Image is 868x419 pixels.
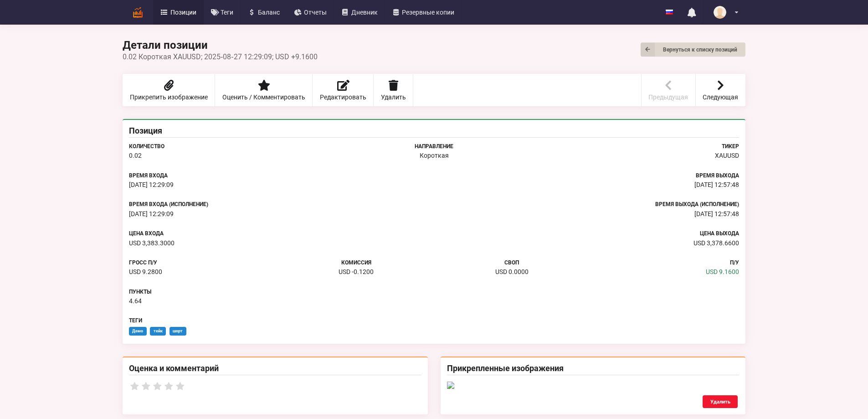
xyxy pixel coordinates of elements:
[285,259,428,266] h2: Комиссия
[129,143,324,150] h2: Количество
[258,9,280,16] span: Баланс
[150,327,166,336] span: тейк
[129,268,162,275] span: USD 9.2800
[339,268,374,275] span: USD -0.1200
[320,94,366,100] span: Редактировать
[130,94,208,100] span: Прикрепить изображение
[351,9,378,16] span: Дневник
[129,317,739,324] h2: Теги
[304,9,327,16] span: Отчеты
[441,201,740,208] h2: Время выхода (исполнение)
[129,230,428,237] h2: Цена Входа
[123,52,745,61] div: 0.02 Короткая XAUUSD; 2025‑08‑27 12:29:09; USD +9.1600
[714,6,726,19] img: no_avatar_64x64-c1df70be568ff5ffbc6dc4fa4a63b692.png
[695,74,745,106] a: Следующая
[715,152,739,159] span: XAUUSD
[169,327,186,336] span: шорт
[544,143,739,150] h2: Тикер
[706,268,739,275] span: USD 9.1600
[447,363,740,375] div: Прикрепленные изображения
[221,9,233,16] span: Теги
[441,230,740,237] h2: Цена Выхода
[222,94,305,100] span: Оценить / Комментировать
[703,94,738,100] span: Следующая
[129,239,175,247] span: USD 3,383.3000
[694,181,739,188] span: 2025-08-27 12:57:48+0600
[402,9,454,16] span: Резервные копии
[129,297,142,305] span: 4.64
[381,94,406,100] span: Удалить
[441,172,740,179] h2: Время Выхода
[129,210,174,217] span: 2025-08-27 12:29:09+0600
[703,395,738,408] button: Удалить
[693,239,739,247] span: USD 3,378.6600
[129,181,174,188] span: 2025-08-27 12:29:09+0600
[648,94,688,100] span: Предыдущая
[495,268,529,275] span: USD 0.0000
[123,38,745,61] div: Детали позиции
[129,327,147,336] span: Демо
[129,289,739,295] h2: Пункты
[129,201,428,208] h2: Время входа (исполнение)
[641,42,745,57] a: Вернуться к списку позиций
[596,259,739,266] h2: П/У
[420,152,449,159] span: Короткая
[447,382,740,389] img: 9a897c9f-cb27-4ebb-bcfa-8b7f696b3a08.png
[129,172,428,179] h2: Время Входа
[641,74,695,106] a: Предыдущая
[129,125,739,138] div: Позиция
[129,152,142,159] span: 0.02
[170,9,196,16] span: Позиции
[129,259,272,266] h2: Гросс П/У
[129,363,421,375] div: Оценка и комментарий
[130,5,146,21] img: logo-5391b84d95ca78eb0fcbe8eb83ca0fe5.png
[694,210,739,217] span: 2025-08-27 12:57:48+0600
[441,259,584,266] h2: Своп
[337,143,532,150] h2: Направление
